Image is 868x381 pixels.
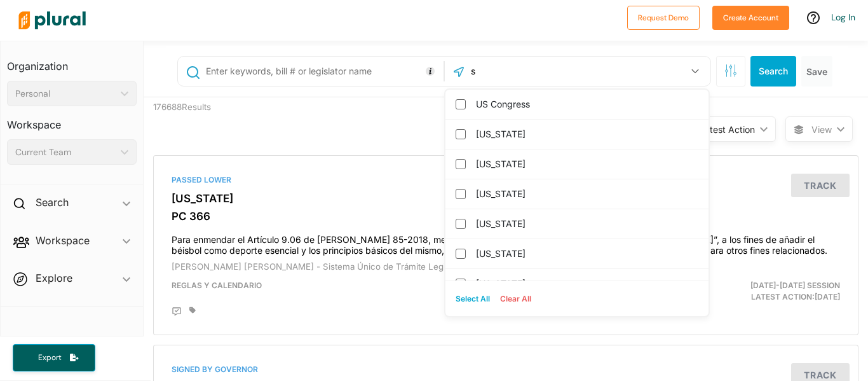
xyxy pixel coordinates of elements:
[620,280,850,303] div: Latest Action: [DATE]
[172,281,262,290] span: Reglas y Calendario
[791,174,850,197] button: Track
[627,6,700,30] button: Request Demo
[801,56,832,87] button: Save
[15,87,116,100] div: Personal
[811,123,832,136] span: View
[476,274,696,293] label: [US_STATE]
[750,281,840,290] span: [DATE]-[DATE] Session
[476,155,696,174] label: [US_STATE]
[495,289,536,308] button: Clear All
[144,97,325,146] div: 176688 Results
[700,123,755,136] div: Latest Action
[451,289,495,308] button: Select All
[424,66,436,77] div: Tooltip anchor
[189,307,196,314] div: Add tags
[172,364,840,375] div: Signed by Governor
[470,59,606,83] input: Legislature
[750,56,796,87] button: Search
[724,64,737,75] span: Search Filters
[627,10,700,24] a: Request Demo
[172,210,840,223] h3: PC 366
[172,261,470,272] span: [PERSON_NAME] [PERSON_NAME] - Sistema Único de Trámite Legislativo
[7,48,137,76] h3: Organization
[831,11,855,23] a: Log In
[13,344,95,371] button: Export
[476,244,696,263] label: [US_STATE]
[172,192,840,205] h3: [US_STATE]
[476,95,696,114] label: US Congress
[36,195,69,209] h2: Search
[172,228,840,256] h4: Para enmendar el Artículo 9.06 de [PERSON_NAME] 85-2018, mejor conocida como la “Ley de Reforma E...
[476,125,696,144] label: [US_STATE]
[29,352,70,363] span: Export
[712,10,789,24] a: Create Account
[15,146,116,159] div: Current Team
[205,59,440,83] input: Enter keywords, bill # or legislator name
[7,106,137,134] h3: Workspace
[476,184,696,204] label: [US_STATE]
[476,214,696,233] label: [US_STATE]
[172,174,840,186] div: Passed Lower
[712,6,789,30] button: Create Account
[172,307,182,317] div: Add Position Statement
